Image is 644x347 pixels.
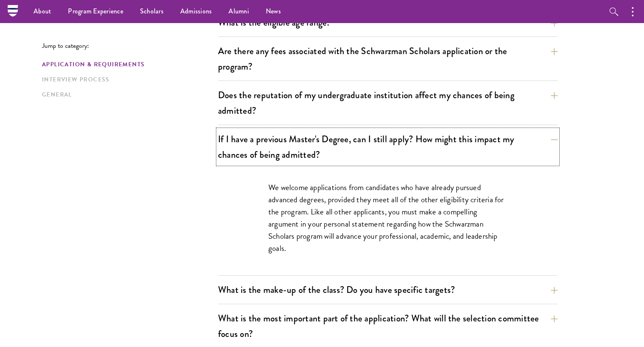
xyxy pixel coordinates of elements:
[42,42,218,50] p: Jump to category:
[218,309,558,343] button: What is the most important part of the application? What will the selection committee focus on?
[268,181,507,254] p: We welcome applications from candidates who have already pursued advanced degrees, provided they ...
[42,75,213,84] a: Interview Process
[42,60,213,69] a: Application & Requirements
[218,42,558,76] button: Are there any fees associated with the Schwarzman Scholars application or the program?
[42,90,213,99] a: General
[218,280,558,299] button: What is the make-up of the class? Do you have specific targets?
[218,130,558,164] button: If I have a previous Master's Degree, can I still apply? How might this impact my chances of bein...
[218,86,558,120] button: Does the reputation of my undergraduate institution affect my chances of being admitted?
